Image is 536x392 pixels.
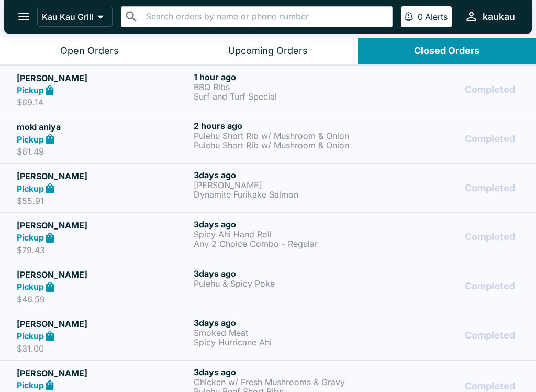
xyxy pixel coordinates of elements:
h6: 1 hour ago [194,72,366,82]
strong: Pickup [17,134,44,145]
h5: [PERSON_NAME] [17,170,189,182]
p: $55.91 [17,195,189,206]
strong: Pickup [17,331,44,341]
p: Kau Kau Grill [42,12,93,22]
p: Chicken w/ Fresh Mushrooms & Gravy [194,377,366,387]
p: 0 [418,12,423,22]
p: Pulehu Short Rib w/ Mushroom & Onion [194,140,366,150]
p: $79.43 [17,245,189,255]
h5: [PERSON_NAME] [17,367,189,379]
p: Smoked Meat [194,328,366,337]
p: Pulehu Short Rib w/ Mushroom & Onion [194,131,366,140]
h5: [PERSON_NAME] [17,72,189,84]
span: 3 days ago [194,219,236,230]
p: $61.49 [17,146,189,157]
p: Surf and Turf Special [194,92,366,101]
h5: [PERSON_NAME] [17,219,189,232]
h5: [PERSON_NAME] [17,268,189,281]
button: Kau Kau Grill [37,7,113,27]
p: [PERSON_NAME] [194,180,366,190]
p: Spicy Ahi Hand Roll [194,230,366,239]
strong: Pickup [17,281,44,292]
p: BBQ Ribs [194,82,366,92]
div: kaukau [483,10,515,23]
div: Open Orders [60,45,119,57]
input: Search orders by name or phone number [143,9,388,24]
div: Upcoming Orders [228,45,308,57]
h5: moki aniya [17,121,189,133]
span: 3 days ago [194,318,236,328]
span: 3 days ago [194,268,236,279]
strong: Pickup [17,85,44,95]
strong: Pickup [17,183,44,194]
p: Alerts [425,12,448,22]
span: 3 days ago [194,367,236,377]
h6: 2 hours ago [194,121,366,131]
p: Any 2 Choice Combo - Regular [194,239,366,248]
p: $46.59 [17,294,189,304]
strong: Pickup [17,232,44,243]
p: Dynamite Furikake Salmon [194,190,366,199]
p: Pulehu & Spicy Poke [194,279,366,288]
button: open drawer [10,3,37,30]
div: Closed Orders [414,45,479,57]
button: kaukau [460,5,519,28]
p: $69.14 [17,97,189,107]
p: $31.00 [17,343,189,354]
p: Spicy Hurricane Ahi [194,337,366,347]
strong: Pickup [17,380,44,390]
span: 3 days ago [194,170,236,180]
h5: [PERSON_NAME] [17,318,189,330]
